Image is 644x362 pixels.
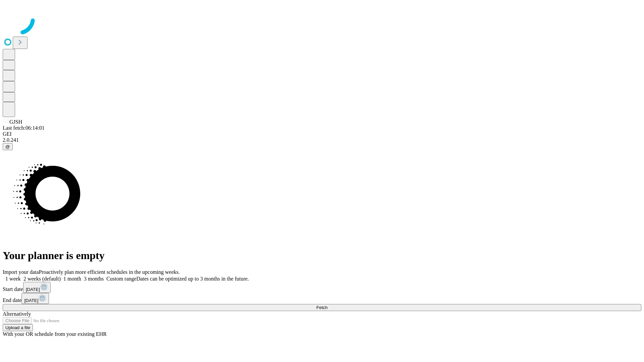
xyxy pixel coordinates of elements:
[3,293,641,304] div: End date
[3,324,33,331] button: Upload a file
[21,293,49,304] button: [DATE]
[26,287,40,292] span: [DATE]
[9,119,22,125] span: GJSH
[24,298,38,303] span: [DATE]
[39,269,180,275] span: Proactively plan more efficient schedules in the upcoming weeks.
[3,269,39,275] span: Import your data
[3,143,13,150] button: @
[3,304,641,311] button: Fetch
[3,137,641,143] div: 2.0.241
[106,276,136,282] span: Custom range
[3,331,107,337] span: With your OR schedule from your existing EHR
[137,276,249,282] span: Dates can be optimized up to 3 months in the future.
[63,276,81,282] span: 1 month
[23,282,51,293] button: [DATE]
[5,144,10,149] span: @
[5,276,21,282] span: 1 week
[3,311,31,317] span: Alternatively
[316,305,327,310] span: Fetch
[3,282,641,293] div: Start date
[3,125,45,131] span: Last fetch: 06:14:01
[84,276,104,282] span: 3 months
[3,131,641,137] div: GEI
[3,249,641,262] h1: Your planner is empty
[23,276,61,282] span: 2 weeks (default)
